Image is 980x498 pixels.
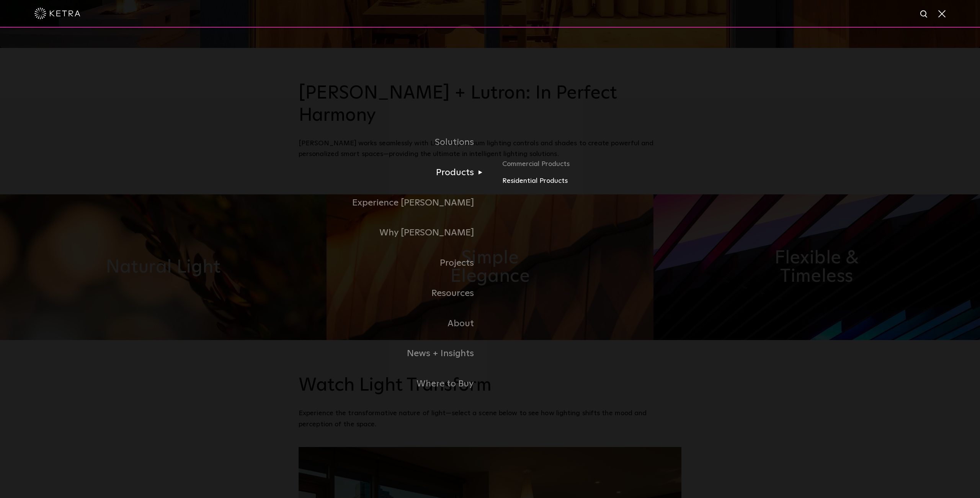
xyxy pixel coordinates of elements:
[299,309,490,339] a: About
[299,369,490,399] a: Where to Buy
[299,127,490,158] a: Solutions
[299,127,681,399] div: Navigation Menu
[34,8,80,19] img: ketra-logo-2019-white
[299,158,490,188] a: Products
[502,159,681,176] a: Commercial Products
[299,278,490,309] a: Resources
[299,188,490,218] a: Experience [PERSON_NAME]
[299,339,490,369] a: News + Insights
[299,248,490,278] a: Projects
[502,176,681,187] a: Residential Products
[920,10,929,19] img: search icon
[299,218,490,248] a: Why [PERSON_NAME]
